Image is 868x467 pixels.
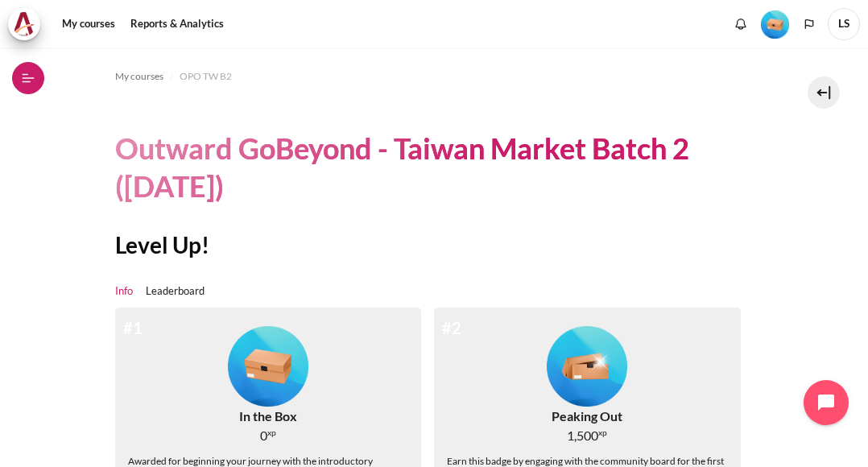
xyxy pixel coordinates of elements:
[239,407,297,426] div: In the Box
[115,230,754,259] h2: Level Up!
[260,426,267,445] span: 0
[115,283,133,300] a: Info
[115,67,163,86] a: My courses
[761,10,789,39] img: Level #1
[180,67,232,86] a: OPO TW B2
[729,12,753,36] div: Show notification window with no new notifications
[828,8,860,40] a: User menu
[267,430,276,436] span: xp
[598,430,607,436] span: xp
[115,64,754,89] nav: Navigation bar
[180,69,232,84] span: OPO TW B2
[547,326,627,407] img: Level #2
[754,9,796,39] a: Level #1
[13,12,35,36] img: Architeck
[552,407,622,426] div: Peaking Out
[125,8,229,40] a: Reports & Analytics
[228,320,308,407] div: Level #1
[115,130,754,205] h1: Outward GoBeyond - Taiwan Market Batch 2 ([DATE])
[567,426,598,445] span: 1,500
[442,316,461,340] div: #2
[56,8,121,40] a: My courses
[146,283,205,300] a: Leaderboard
[123,316,143,340] div: #1
[8,8,48,40] a: Architeck Architeck
[228,326,308,407] img: Level #1
[115,69,163,84] span: My courses
[828,8,860,40] span: LS
[797,12,821,36] button: Languages
[761,9,789,39] div: Level #1
[547,320,627,407] div: Level #2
